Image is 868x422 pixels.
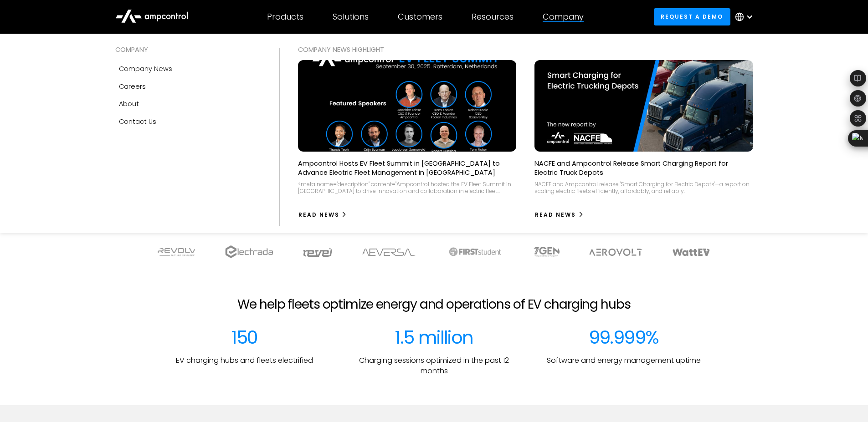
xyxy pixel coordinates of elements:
div: Products [267,12,303,22]
div: 1.5 million [395,326,473,348]
div: Read News [535,211,576,219]
p: NACFE and Ampcontrol Release Smart Charging Report for Electric Truck Depots [534,159,753,177]
a: Request a demo [654,8,730,25]
div: Solutions [333,12,369,22]
div: Customers [398,12,442,22]
p: Ampcontrol Hosts EV Fleet Summit in [GEOGRAPHIC_DATA] to Advance Electric Fleet Management in [GE... [298,159,517,177]
a: Read News [298,208,348,222]
div: Careers [119,81,146,92]
div: Company [543,12,584,22]
div: 150 [231,326,257,348]
a: Company news [115,60,261,77]
div: COMPANY [115,45,261,55]
img: Aerovolt Logo [589,249,643,256]
div: 99.999% [589,326,659,348]
p: Charging sessions optimized in the past 12 months [347,356,522,376]
div: NACFE and Ampcontrol release 'Smart Charging for Electric Depots'—a report on scaling electric fl... [534,181,753,195]
div: About [119,99,139,109]
div: Company news [119,64,172,74]
div: Resources [472,12,514,22]
div: COMPANY NEWS Highlight [298,45,753,55]
a: About [115,95,261,112]
div: Read News [298,211,339,219]
p: Software and energy management uptime [547,356,701,366]
div: <meta name="description" content="Ampcontrol hosted the EV Fleet Summit in [GEOGRAPHIC_DATA] to d... [298,181,517,195]
p: EV charging hubs and fleets electrified [176,356,313,366]
img: WattEV logo [672,249,710,256]
a: Careers [115,78,261,95]
div: Contact Us [119,117,156,127]
a: Read News [534,208,584,222]
a: Contact Us [115,113,261,130]
h2: We help fleets optimize energy and operations of EV charging hubs [237,297,630,312]
img: electrada logo [225,245,273,258]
